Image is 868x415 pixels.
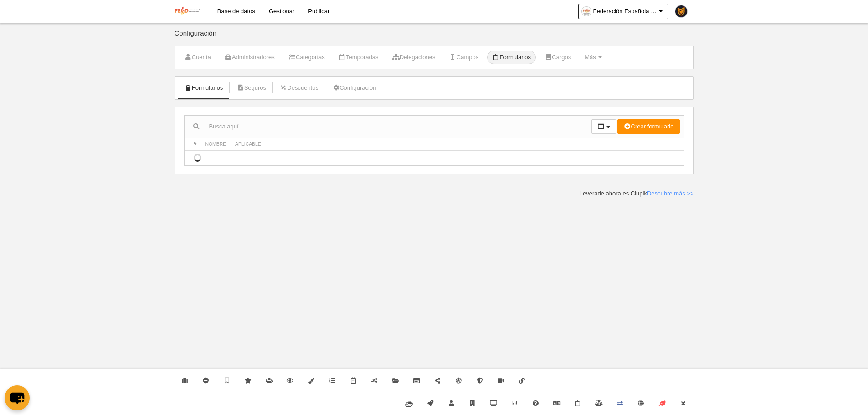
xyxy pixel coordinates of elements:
[327,81,381,95] a: Configuración
[487,51,536,64] a: Formularios
[578,4,668,19] a: Federación Española [PERSON_NAME] Deportivo
[585,54,596,61] span: Más
[580,190,694,198] div: Leverade ahora es Clupik
[405,401,413,407] img: fiware.svg
[231,81,271,95] a: Seguros
[675,5,687,17] img: PaK018JKw3ps.30x30.jpg
[205,142,226,147] span: Nombre
[387,51,441,64] a: Delegaciones
[235,142,261,147] span: Aplicable
[283,51,330,64] a: Categorías
[180,51,216,64] a: Cuenta
[185,120,591,133] input: Busca aquí
[175,30,694,46] div: Configuración
[334,51,384,64] a: Temporadas
[5,385,30,410] button: chat-button
[647,190,694,197] a: Descubre más >>
[593,7,657,16] span: Federación Española [PERSON_NAME] Deportivo
[580,51,607,64] a: Más
[220,51,280,64] a: Administradores
[539,51,576,64] a: Cargos
[180,81,228,95] a: Formularios
[617,119,679,134] button: Crear formulario
[275,81,324,95] a: Descuentos
[582,7,591,16] img: OatNQHFxSctg.30x30.jpg
[444,51,484,64] a: Campos
[175,5,203,16] img: Federación Española de Baile Deportivo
